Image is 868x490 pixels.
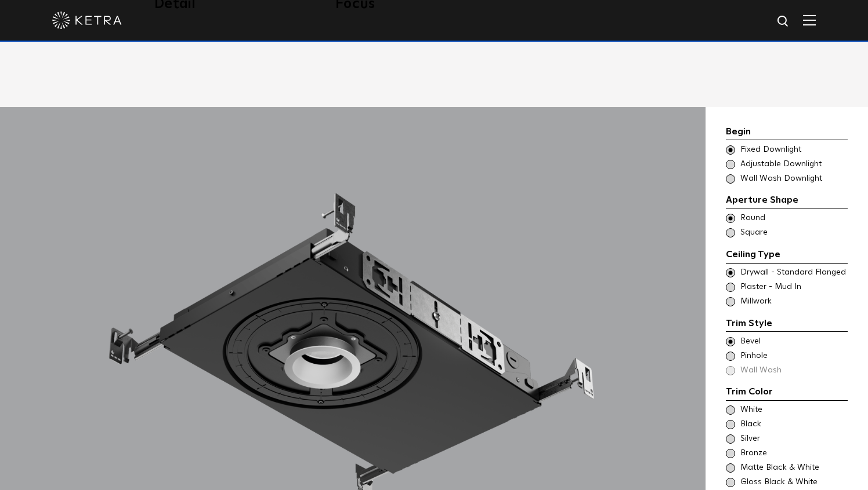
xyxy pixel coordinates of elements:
[740,336,847,348] span: Bevel
[740,433,847,445] span: Silver
[776,14,791,29] img: search icon
[52,12,122,29] img: ketra-logo-2019-white
[726,193,848,209] div: Aperture Shape
[740,144,847,156] span: Fixed Downlight
[726,316,848,332] div: Trim Style
[740,159,847,170] span: Adjustable Downlight
[726,125,848,141] div: Begin
[726,385,848,401] div: Trim Color
[740,281,847,293] span: Plaster - Mud In
[726,247,848,264] div: Ceiling Type
[740,448,847,459] span: Bronze
[740,267,847,279] span: Drywall - Standard Flanged
[740,462,847,474] span: Matte Black & White
[740,227,847,239] span: Square
[740,213,847,224] span: Round
[740,173,847,185] span: Wall Wash Downlight
[803,14,816,25] img: Hamburger%20Nav.svg
[740,477,847,488] span: Gloss Black & White
[740,419,847,430] span: Black
[740,296,847,308] span: Millwork
[740,404,847,416] span: White
[740,350,847,362] span: Pinhole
